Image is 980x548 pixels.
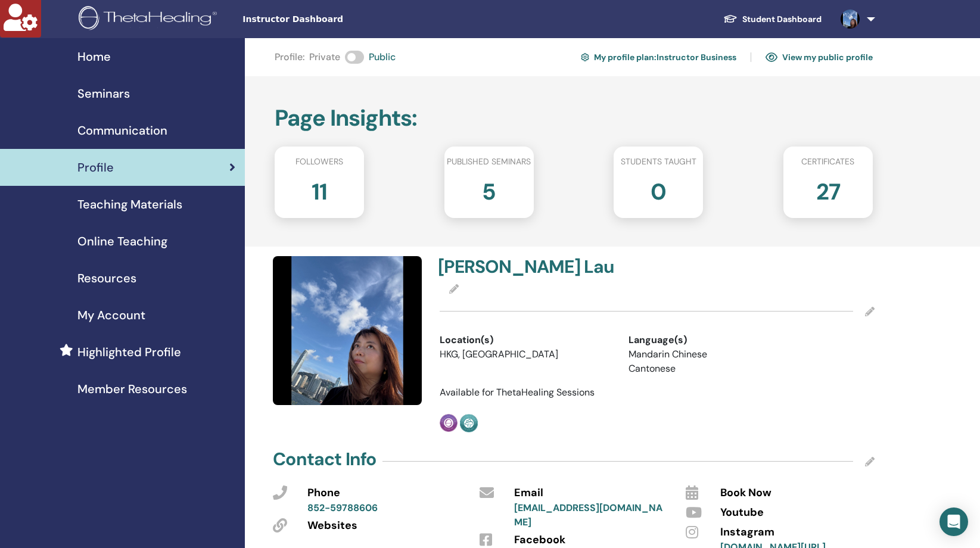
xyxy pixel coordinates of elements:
[369,50,396,64] span: Public
[514,485,543,501] span: Email
[447,155,531,168] span: Published seminars
[720,525,774,540] span: Instagram
[77,343,181,361] span: Highlighted Profile
[77,232,167,250] span: Online Teaching
[581,48,736,67] a: My profile plan:Instructor Business
[77,195,182,213] span: Teaching Materials
[307,485,340,501] span: Phone
[77,85,130,102] span: Seminars
[651,173,666,206] h2: 0
[77,306,145,324] span: My Account
[482,173,496,206] h2: 5
[816,173,840,206] h2: 27
[77,380,187,398] span: Member Resources
[440,347,611,362] li: HKG, [GEOGRAPHIC_DATA]
[939,507,968,536] div: Open Intercom Messenger
[629,347,799,362] li: Mandarin Chinese
[440,333,493,347] span: Location(s)
[309,50,340,64] span: Private
[714,8,831,30] a: Student Dashboard
[723,14,738,24] img: graduation-cap-white.svg
[79,6,221,33] img: logo.png
[440,386,595,398] span: Available for ThetaHealing Sessions
[77,122,167,139] span: Communication
[801,155,854,168] span: Certificates
[514,533,565,548] span: Facebook
[242,13,421,26] span: Instructor Dashboard
[438,256,650,278] h4: [PERSON_NAME] Lau
[77,48,111,66] span: Home
[841,10,860,29] img: default.jpg
[720,485,771,501] span: Book Now
[273,449,376,470] h4: Contact Info
[766,48,873,67] a: View my public profile
[77,158,114,176] span: Profile
[307,502,378,514] a: 852-59788606
[307,518,357,534] span: Websites
[621,155,696,168] span: Students taught
[312,173,327,206] h2: 11
[77,269,136,287] span: Resources
[581,51,589,63] img: cog.svg
[629,333,799,347] div: Language(s)
[273,256,422,405] img: default.jpg
[629,362,799,376] li: Cantonese
[295,155,343,168] span: Followers
[514,502,662,528] a: [EMAIL_ADDRESS][DOMAIN_NAME]
[275,105,873,132] h2: Page Insights :
[766,52,777,63] img: eye.svg
[720,505,764,521] span: Youtube
[275,50,304,64] span: Profile :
